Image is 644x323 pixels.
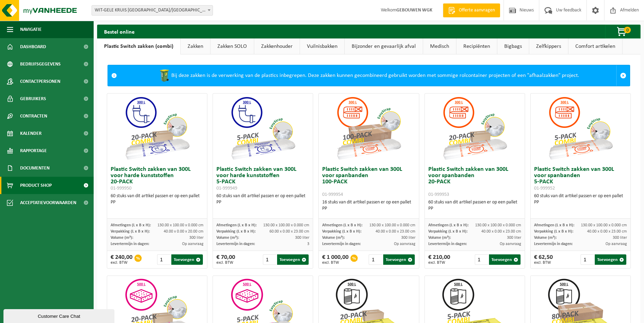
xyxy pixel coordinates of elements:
span: Kalender [20,125,42,142]
span: Verpakking (L x B x H): [534,229,573,234]
h3: Plastic Switch zakken van 300L voor spanbanden 100-PACK [322,166,415,198]
span: Offerte aanvragen [457,7,497,14]
span: Levertermijn in dagen: [216,242,255,246]
a: Bigbags [497,38,529,54]
span: Dashboard [20,38,46,55]
div: PP [534,199,627,206]
span: Navigatie [20,21,42,38]
a: Zakken [181,38,210,54]
div: PP [216,199,309,206]
div: Bij deze zakken is de verwerking van de plastics inbegrepen. Deze zakken kunnen gecombineerd gebr... [120,65,616,86]
button: Toevoegen [595,254,626,265]
span: excl. BTW [322,261,349,265]
span: excl. BTW [216,261,235,265]
button: Toevoegen [171,254,203,265]
a: Plastic Switch zakken (combi) [97,38,180,54]
span: Op aanvraag [606,242,627,246]
span: 01-999952 [534,186,555,191]
span: Volume (m³): [534,236,557,240]
span: 300 liter [507,236,521,240]
span: 130.00 x 100.00 x 0.000 cm [369,223,415,227]
div: 60 stuks van dit artikel passen er op een pallet [216,193,309,206]
a: Zakkenhouder [254,38,300,54]
button: 0 [605,25,640,38]
span: Verpakking (L x B x H): [111,229,150,234]
span: 300 liter [401,236,415,240]
span: Op aanvraag [182,242,204,246]
input: 1 [369,254,382,265]
button: Toevoegen [277,254,309,265]
div: 60 stuks van dit artikel passen er op een pallet [534,193,627,206]
span: Levertermijn in dagen: [111,242,149,246]
span: 300 liter [295,236,309,240]
h3: Plastic Switch zakken van 300L voor harde kunststoffen 20-PACK [111,166,204,191]
span: Afmetingen (L x B x H): [428,223,469,227]
div: € 1 000,00 [322,254,349,265]
div: 16 stuks van dit artikel passen er op een pallet [322,199,415,212]
span: Levertermijn in dagen: [428,242,467,246]
div: 60 stuks van dit artikel passen er op een pallet [428,199,521,212]
span: 60.00 x 0.00 x 23.00 cm [269,229,309,234]
span: 0 [624,27,631,33]
span: Verpakking (L x B x H): [216,229,256,234]
div: PP [322,206,415,212]
h3: Plastic Switch zakken van 300L voor harde kunststoffen 5-PACK [216,166,309,191]
div: € 70,00 [216,254,235,265]
span: Levertermijn in dagen: [534,242,573,246]
a: Zelfkippers [529,38,568,54]
span: excl. BTW [111,261,132,265]
span: Documenten [20,159,50,177]
span: Afmetingen (L x B x H): [216,223,257,227]
div: PP [111,199,204,206]
a: Sluit melding [616,65,630,86]
span: 130.00 x 100.00 x 0.000 cm [263,223,309,227]
span: Bedrijfsgegevens [20,55,61,73]
div: PP [428,206,521,212]
a: Comfort artikelen [568,38,622,54]
span: 130.00 x 100.00 x 0.000 cm [581,223,627,227]
h3: Plastic Switch zakken van 300L voor spanbanden 20-PACK [428,166,521,198]
span: Levertermijn in dagen: [322,242,361,246]
div: € 210,00 [428,254,450,265]
span: Contracten [20,107,47,125]
a: Offerte aanvragen [443,3,500,17]
span: Afmetingen (L x B x H): [322,223,362,227]
span: 300 liter [189,236,204,240]
span: Rapportage [20,142,47,159]
span: 40.00 x 0.00 x 23.00 cm [376,229,415,234]
span: WIT-GELE KRUIS OOST-VLAANDEREN/LEBBEKE [92,6,213,15]
img: WB-0240-HPE-GN-50.png [157,69,171,82]
h3: Plastic Switch zakken van 300L voor spanbanden 5-PACK [534,166,627,191]
span: Volume (m³): [322,236,345,240]
span: Op aanvraag [394,242,415,246]
img: 01-999952 [546,94,615,163]
input: 1 [581,254,594,265]
input: 1 [475,254,488,265]
button: Toevoegen [383,254,415,265]
span: 300 liter [613,236,627,240]
button: Toevoegen [489,254,521,265]
span: Op aanvraag [500,242,521,246]
input: 1 [263,254,276,265]
div: € 240,00 [111,254,132,265]
span: 130.00 x 100.00 x 0.000 cm [157,223,204,227]
span: Volume (m³): [216,236,239,240]
span: 3 [307,242,309,246]
div: € 62,50 [534,254,553,265]
div: 60 stuks van dit artikel passen er op een pallet [111,193,204,206]
span: Afmetingen (L x B x H): [534,223,574,227]
img: 01-999950 [122,94,192,163]
span: 01-999954 [322,192,343,197]
img: 01-999954 [334,94,403,163]
a: Recipiënten [456,38,497,54]
span: Volume (m³): [428,236,451,240]
span: Contactpersonen [20,73,60,90]
span: Product Shop [20,177,52,194]
span: Volume (m³): [111,236,133,240]
a: Bijzonder en gevaarlijk afval [345,38,423,54]
span: Verpakking (L x B x H): [428,229,467,234]
span: excl. BTW [534,261,553,265]
span: Gebruikers [20,90,46,107]
input: 1 [157,254,171,265]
